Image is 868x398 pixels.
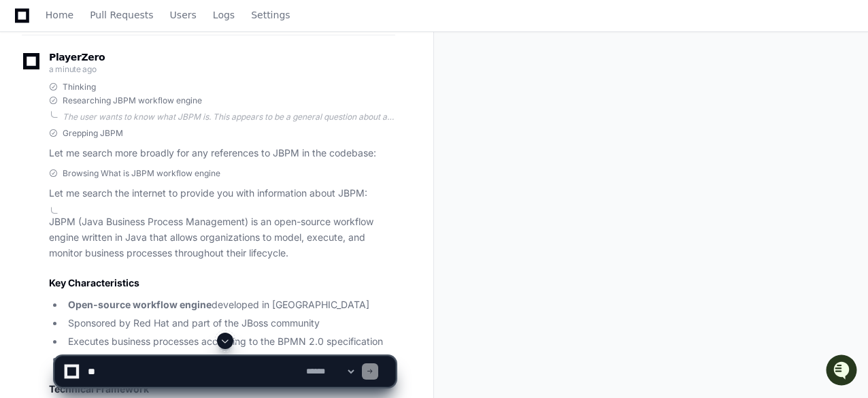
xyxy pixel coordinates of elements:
a: Powered byPylon [96,142,165,153]
div: Start new chat [46,101,223,115]
div: The user wants to know what JBPM is. This appears to be a general question about a technology or ... [63,112,395,122]
span: Grepping JBPM [63,128,123,139]
img: PlayerZero [14,14,41,41]
li: developed in [GEOGRAPHIC_DATA] [64,297,395,313]
p: JBPM (Java Business Process Management) is an open-source workflow engine written in Java that al... [49,214,395,261]
span: Logs [213,11,235,19]
span: Researching JBPM workflow engine [63,95,202,106]
strong: Open-source workflow engine [68,299,212,310]
img: 1756235613930-3d25f9e4-fa56-45dd-b3ad-e072dfbd1548 [14,101,38,126]
h2: Key Characteristics [49,276,395,290]
span: Pull Requests [90,11,153,19]
span: PlayerZero [49,53,105,61]
button: Start new chat [231,105,248,122]
div: Welcome [14,54,248,76]
p: Let me search more broadly for any references to JBPM in the codebase: [49,146,395,161]
span: Thinking [63,82,96,93]
span: Browsing What is JBPM workflow engine [63,168,220,179]
iframe: Open customer support [824,353,861,390]
li: Sponsored by Red Hat and part of the JBoss community [64,316,395,331]
span: a minute ago [49,64,96,74]
p: Let me search the internet to provide you with information about JBPM: [49,186,395,201]
span: Settings [251,11,290,19]
span: Home [46,11,73,19]
span: Pylon [135,143,165,153]
span: Users [170,11,197,19]
div: We're offline, but we'll be back soon! [46,115,197,126]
